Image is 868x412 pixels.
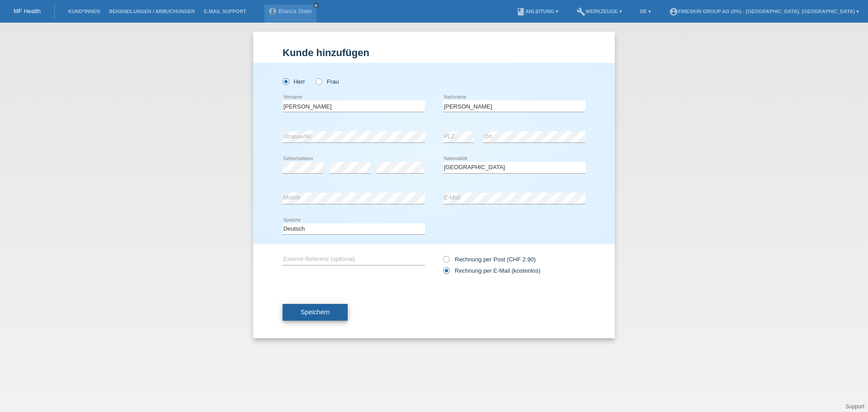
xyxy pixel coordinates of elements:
input: Herr [283,78,288,84]
label: Rechnung per Post (CHF 2.90) [443,256,536,263]
a: Bianca State [278,8,312,14]
input: Rechnung per Post (CHF 2.90) [443,256,449,267]
i: book [516,7,525,16]
label: Herr [283,78,305,85]
i: account_circle [669,7,678,16]
i: close [314,3,318,8]
a: close [313,2,319,9]
label: Frau [316,78,339,85]
a: Support [845,403,864,410]
span: Speichern [301,308,330,316]
a: bookAnleitung ▾ [512,9,563,14]
a: Behandlungen / Abbuchungen [104,9,199,14]
a: E-Mail Support [199,9,251,14]
a: Kund*innen [64,9,104,14]
input: Rechnung per E-Mail (kostenlos) [443,267,449,279]
a: MF Health [14,8,41,14]
i: build [576,7,585,16]
a: DE ▾ [636,9,656,14]
h1: Kunde hinzufügen [283,47,585,58]
label: Rechnung per E-Mail (kostenlos) [443,267,540,274]
a: buildWerkzeuge ▾ [572,9,627,14]
a: account_circleFineSkin Group AG (0%) - [GEOGRAPHIC_DATA], [GEOGRAPHIC_DATA] ▾ [665,9,863,14]
button: Speichern [283,304,348,321]
input: Frau [316,78,321,84]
